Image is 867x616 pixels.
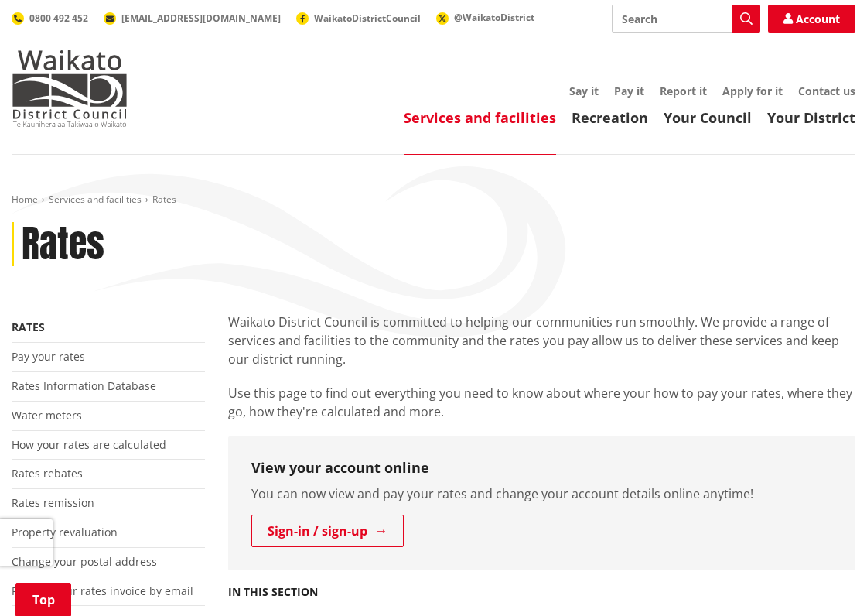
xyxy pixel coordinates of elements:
h3: View your account online [251,460,832,477]
a: How your rates are calculated [12,437,166,452]
a: Services and facilities [404,108,556,127]
a: [EMAIL_ADDRESS][DOMAIN_NAME] [104,12,281,25]
a: Home [12,193,38,206]
h1: Rates [22,222,104,267]
input: Search input [612,5,760,33]
p: You can now view and pay your rates and change your account details online anytime! [251,484,832,503]
a: Your Council [664,108,752,127]
a: 0800 492 452 [12,12,88,25]
a: Rates Information Database [12,378,156,393]
a: Apply for it [722,84,783,98]
img: Waikato District Council - Te Kaunihera aa Takiwaa o Waikato [12,50,128,127]
p: Use this page to find out everything you need to know about where your how to pay your rates, whe... [228,384,855,421]
a: Pay it [614,84,644,98]
a: Your District [767,108,855,127]
a: Rates remission [12,495,94,510]
span: @WaikatoDistrict [454,11,534,24]
nav: breadcrumb [12,193,855,207]
a: Account [768,5,855,33]
a: Pay your rates [12,349,85,364]
a: Top [15,583,71,616]
a: Report it [660,84,707,98]
p: Waikato District Council is committed to helping our communities run smoothly. We provide a range... [228,313,855,368]
a: WaikatoDistrictCouncil [296,12,421,25]
h5: In this section [228,586,318,599]
span: 0800 492 452 [29,12,88,25]
span: Rates [152,193,176,206]
a: Change your postal address [12,554,157,569]
span: WaikatoDistrictCouncil [314,12,421,25]
a: Property revaluation [12,525,118,539]
a: Say it [569,84,599,98]
a: Services and facilities [49,193,142,206]
a: Rates rebates [12,466,83,481]
a: Contact us [798,84,855,98]
a: Recreation [572,108,648,127]
span: [EMAIL_ADDRESS][DOMAIN_NAME] [121,12,281,25]
a: Rates [12,320,45,334]
a: @WaikatoDistrict [436,11,534,24]
a: Receive your rates invoice by email [12,583,193,598]
a: Sign-in / sign-up [251,515,404,547]
a: Water meters [12,408,82,423]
